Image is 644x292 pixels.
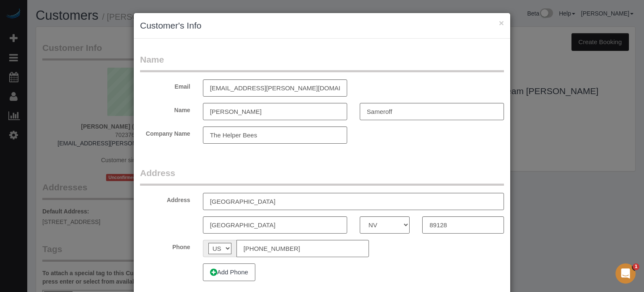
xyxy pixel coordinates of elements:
[140,53,504,72] legend: Name
[499,18,504,27] button: ×
[203,216,347,234] input: City
[140,167,504,186] legend: Address
[134,103,197,114] label: Name
[134,126,197,138] label: Company Name
[203,263,255,281] button: Add Phone
[134,193,197,204] label: Address
[633,263,639,270] span: 1
[360,103,504,120] input: Last Name
[203,126,347,144] input: Company Name
[140,19,504,32] h3: Customer's Info
[134,240,197,251] label: Phone
[615,263,636,284] iframe: Intercom live chat
[134,79,197,91] label: Email
[422,216,504,234] input: Zip Code
[236,240,369,257] input: Phone
[203,103,347,120] input: First Name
